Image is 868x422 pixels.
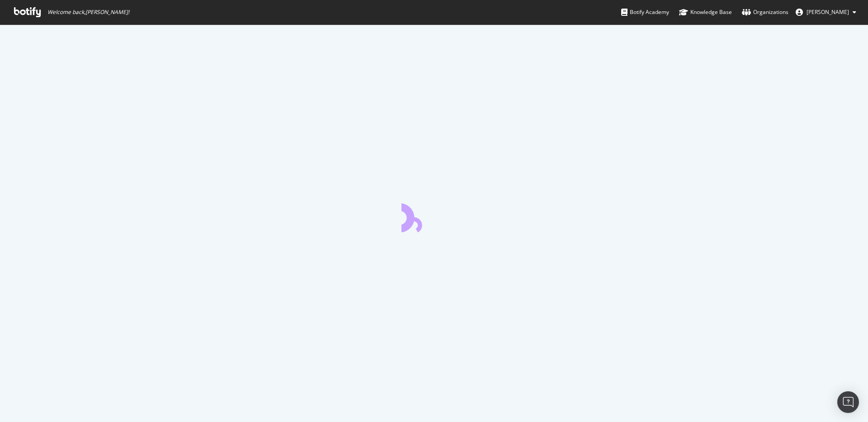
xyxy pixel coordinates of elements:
[837,391,859,413] div: Open Intercom Messenger
[679,8,732,17] div: Knowledge Base
[47,9,129,16] span: Welcome back, [PERSON_NAME] !
[621,8,669,17] div: Botify Academy
[788,5,863,19] button: [PERSON_NAME]
[401,200,467,232] div: animation
[807,8,849,16] span: Chris Pitcher
[742,8,788,17] div: Organizations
